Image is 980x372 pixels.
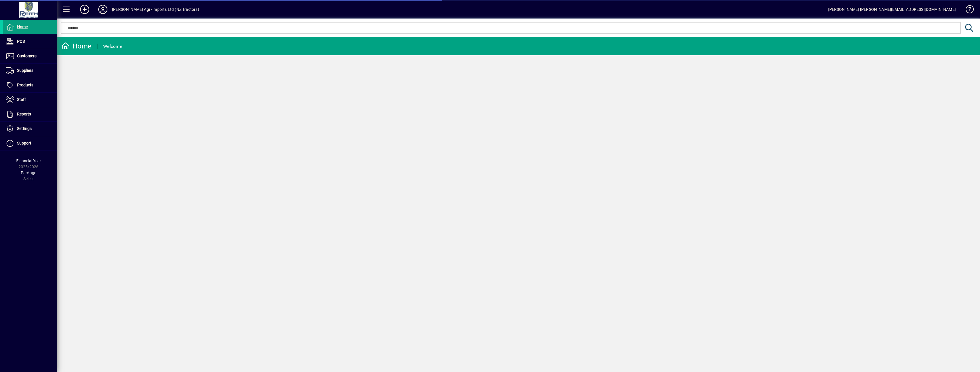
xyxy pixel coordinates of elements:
[3,136,57,151] a: Support
[17,54,36,58] span: Customers
[3,64,57,78] a: Suppliers
[61,42,91,51] div: Home
[17,112,31,116] span: Reports
[3,107,57,121] a: Reports
[75,4,94,15] button: Add
[17,39,25,44] span: POS
[21,170,36,175] span: Package
[3,93,57,107] a: Staff
[16,158,41,163] span: Financial Year
[94,4,112,15] button: Profile
[17,25,28,29] span: Home
[3,78,57,92] a: Products
[3,34,57,49] a: POS
[17,97,26,102] span: Staff
[3,122,57,136] a: Settings
[17,126,32,131] span: Settings
[17,141,31,145] span: Support
[3,49,57,63] a: Customers
[17,68,33,73] span: Suppliers
[17,83,33,87] span: Products
[112,5,199,14] div: [PERSON_NAME] Agri-Imports Ltd (NZ Tractors)
[828,5,956,14] div: [PERSON_NAME] [PERSON_NAME][EMAIL_ADDRESS][DOMAIN_NAME]
[961,1,973,20] a: Knowledge Base
[103,42,122,51] div: Welcome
